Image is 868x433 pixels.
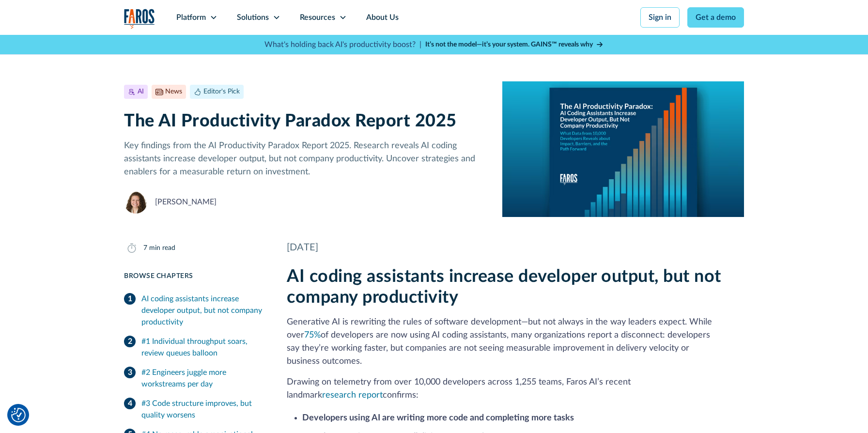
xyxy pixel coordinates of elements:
[287,376,744,402] p: Drawing on telemetry from over 10,000 developers across 1,255 teams, Faros AI’s recent landmark c...
[149,243,175,253] div: min read
[124,139,487,179] p: Key findings from the AI Productivity Paradox Report 2025. Research reveals AI coding assistants ...
[425,41,593,48] strong: It’s not the model—it’s your system. GAINS™ reveals why
[687,7,744,28] a: Get a demo
[300,12,335,23] div: Resources
[124,394,263,425] a: #3 Code structure improves, but quality worsens
[124,332,263,363] a: #1 Individual throughput soars, review queues balloon
[141,367,263,390] div: #2 Engineers juggle more workstreams per day
[141,398,263,421] div: #3 Code structure improves, but quality worsens
[502,81,744,217] img: A report cover on a blue background. The cover reads:The AI Productivity Paradox: AI Coding Assis...
[141,293,263,328] div: AI coding assistants increase developer output, but not company productivity
[124,271,263,281] div: Browse Chapters
[141,336,263,359] div: #1 Individual throughput soars, review queues balloon
[11,408,26,422] button: Cookie Settings
[640,7,680,28] a: Sign in
[287,240,744,255] div: [DATE]
[124,111,487,132] h1: The AI Productivity Paradox Report 2025
[287,316,744,368] p: Generative AI is rewriting the rules of software development—but not always in the way leaders ex...
[287,266,744,308] h2: AI coding assistants increase developer output, but not company productivity
[264,39,421,50] p: What's holding back AI's productivity boost? |
[155,196,217,208] div: [PERSON_NAME]
[124,190,147,214] img: Neely Dunlap
[322,391,383,400] a: research report
[302,414,574,422] strong: Developers using AI are writing more code and completing more tasks
[176,12,206,23] div: Platform
[138,87,144,97] div: AI
[203,87,240,97] div: Editor's Pick
[237,12,269,23] div: Solutions
[304,331,321,340] a: 75%
[11,408,26,422] img: Revisit consent button
[143,243,147,253] div: 7
[124,9,155,29] a: home
[165,87,182,97] div: News
[124,9,155,29] img: Logo of the analytics and reporting company Faros.
[124,363,263,394] a: #2 Engineers juggle more workstreams per day
[124,289,263,332] a: AI coding assistants increase developer output, but not company productivity
[425,40,604,50] a: It’s not the model—it’s your system. GAINS™ reveals why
